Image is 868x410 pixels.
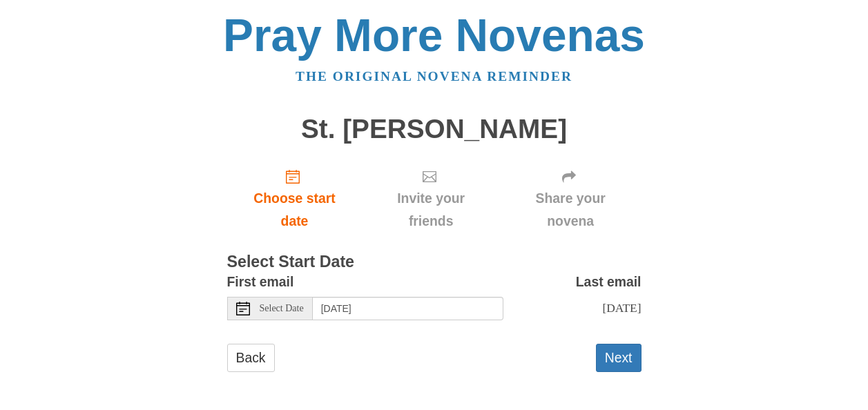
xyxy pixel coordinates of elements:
[500,157,642,240] div: Click "Next" to confirm your start date first.
[227,253,642,271] h3: Select Start Date
[227,157,363,240] a: Choose start date
[227,115,642,144] h1: St. [PERSON_NAME]
[576,271,642,293] label: Last email
[227,271,294,293] label: First email
[241,187,349,233] span: Choose start date
[223,10,645,61] a: Pray More Novenas
[596,344,642,372] button: Next
[376,187,485,233] span: Invite your friends
[227,344,275,372] a: Back
[260,304,304,313] span: Select Date
[296,69,572,84] a: The original novena reminder
[362,157,499,240] div: Click "Next" to confirm your start date first.
[602,301,641,315] span: [DATE]
[514,187,628,233] span: Share your novena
